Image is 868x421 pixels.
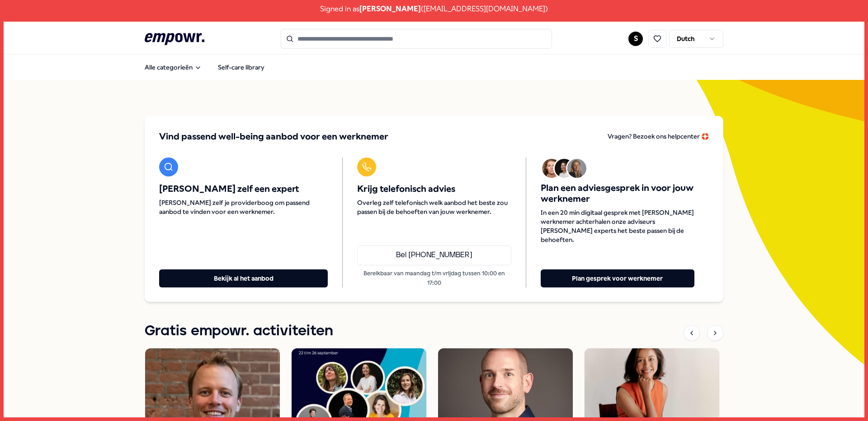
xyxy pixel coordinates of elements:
[145,320,333,342] h1: Gratis empowr. activiteiten
[541,183,694,204] span: Plan een adviesgesprek in voor jouw werknemer
[357,269,511,287] p: Bereikbaar van maandag t/m vrijdag tussen 10:00 en 17:00
[159,269,328,287] button: Bekijk al het aanbod
[211,58,272,76] a: Self-care library
[137,58,272,76] nav: Main
[159,130,388,143] span: Vind passend well-being aanbod voor een werknemer
[541,269,694,287] button: Plan gesprek voor werknemer
[357,198,511,216] span: Overleg zelf telefonisch welk aanbod het beste zou passen bij de behoeften van jouw werknemer.
[608,130,709,143] a: Vragen? Bezoek ons helpcenter 🛟
[281,29,552,49] input: Search for products, categories or subcategories
[357,245,511,265] a: Bel [PHONE_NUMBER]
[567,159,586,178] img: Avatar
[628,32,643,46] button: S
[137,58,209,76] button: Alle categorieën
[159,198,328,216] span: [PERSON_NAME] zelf je providerboog om passend aanbod te vinden voor een werknemer.
[555,159,574,178] img: Avatar
[159,184,328,194] span: [PERSON_NAME] zelf een expert
[357,184,511,194] span: Krijg telefonisch advies
[608,133,709,140] span: Vragen? Bezoek ons helpcenter 🛟
[542,159,561,178] img: Avatar
[541,208,694,244] span: In een 20 min digitaal gesprek met [PERSON_NAME] werknemer achterhalen onze adviseurs [PERSON_NAM...
[359,3,421,15] span: [PERSON_NAME]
